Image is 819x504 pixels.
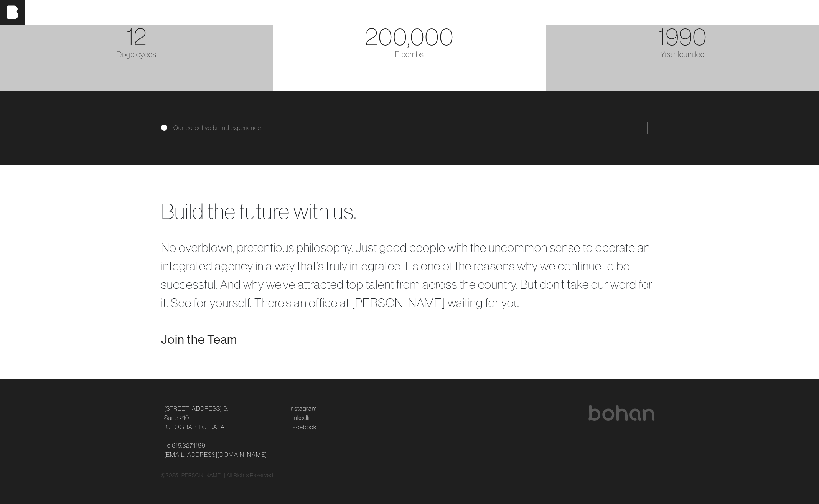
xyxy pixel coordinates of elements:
[161,238,658,312] p: No overblown, pretentious philosophy. Just good people with the uncommon sense to operate an inte...
[172,441,206,450] a: 615.327.1189
[289,422,316,432] a: Facebook
[161,471,658,479] div: © 2025
[278,49,542,60] div: F bombs
[161,195,658,227] div: Build the future with us.
[164,441,280,459] p: Tel
[5,49,269,60] div: Dogployees
[180,471,274,479] p: [PERSON_NAME] | All Rights Reserved.
[289,413,312,422] a: LinkedIn
[161,330,237,349] a: Join the Team
[164,404,229,432] a: [STREET_ADDRESS] S.Suite 210[GEOGRAPHIC_DATA]
[164,450,267,459] a: [EMAIL_ADDRESS][DOMAIN_NAME]
[161,122,658,134] div: Our collective brand experience
[658,21,707,52] span: 1990
[126,21,147,52] span: 12
[289,404,317,413] a: Instagram
[365,21,454,52] span: 200,000
[550,49,814,60] div: Year founded
[588,405,655,421] img: bohan logo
